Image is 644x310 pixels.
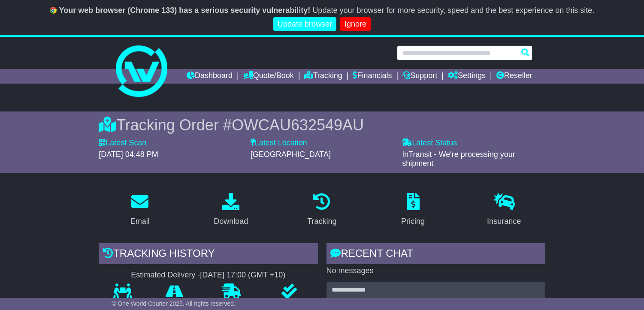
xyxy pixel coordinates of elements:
div: Email [130,216,150,227]
span: OWCAU632549AU [232,116,364,134]
a: Email [125,190,155,230]
div: Insurance [487,216,521,227]
div: Tracking history [99,243,317,266]
a: Insurance [481,190,526,230]
a: Update browser [273,17,336,31]
a: Tracking [304,69,342,84]
label: Latest Scan [99,138,146,148]
div: Estimated Delivery - [99,271,317,280]
b: Your web browser (Chrome 133) has a serious security vulnerability! [59,6,311,15]
div: Download [214,216,248,227]
a: Dashboard [187,69,233,84]
div: Tracking Order # [99,116,545,134]
span: InTransit - We're processing your shipment [402,150,515,168]
span: [GEOGRAPHIC_DATA] [251,150,331,159]
a: Reseller [496,69,532,84]
a: Pricing [396,190,430,230]
a: Settings [448,69,486,84]
a: Financials [353,69,392,84]
span: [DATE] 04:48 PM [99,150,158,159]
a: Tracking [302,190,342,230]
div: [DATE] 17:00 (GMT +10) [200,271,285,280]
div: Pricing [401,216,425,227]
a: Quote/Book [243,69,294,84]
span: © One World Courier 2025. All rights reserved. [112,300,236,307]
a: Support [402,69,437,84]
span: Update your browser for more security, speed and the best experience on this site. [312,6,594,15]
div: RECENT CHAT [327,243,545,266]
label: Latest Location [251,138,307,148]
p: No messages [327,266,545,276]
a: Download [208,190,254,230]
div: Tracking [307,216,336,227]
label: Latest Status [402,138,457,148]
a: Ignore [340,17,371,31]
